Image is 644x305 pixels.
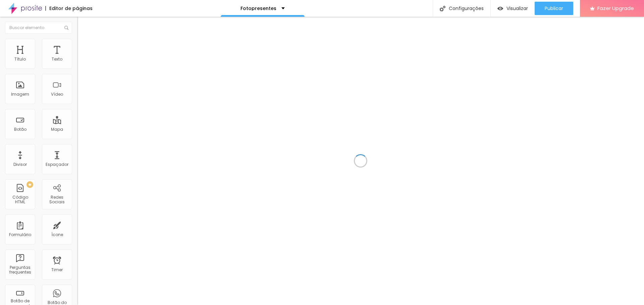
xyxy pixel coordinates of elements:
input: Buscar elemento [5,22,72,34]
div: Redes Sociais [44,195,70,205]
span: Fazer Upgrade [597,5,634,11]
div: Espaçador [46,162,68,167]
div: Perguntas frequentes [7,265,33,275]
div: Timer [51,268,63,272]
button: Visualizar [491,2,535,15]
img: Icone [440,6,445,11]
img: view-1.svg [497,6,503,11]
img: Icone [64,26,68,30]
div: Mapa [51,127,63,132]
span: Visualizar [506,6,528,11]
div: Imagem [11,92,29,97]
div: Título [14,57,26,62]
span: Publicar [545,6,563,11]
div: Botão [14,127,26,132]
div: Formulário [9,232,31,237]
p: Fotopresentes [240,6,276,11]
div: Divisor [13,162,27,167]
div: Ícone [51,232,63,237]
div: Texto [52,57,62,62]
button: Publicar [535,2,573,15]
div: Código HTML [7,195,33,205]
div: Editor de páginas [45,6,93,11]
div: Vídeo [51,92,63,97]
